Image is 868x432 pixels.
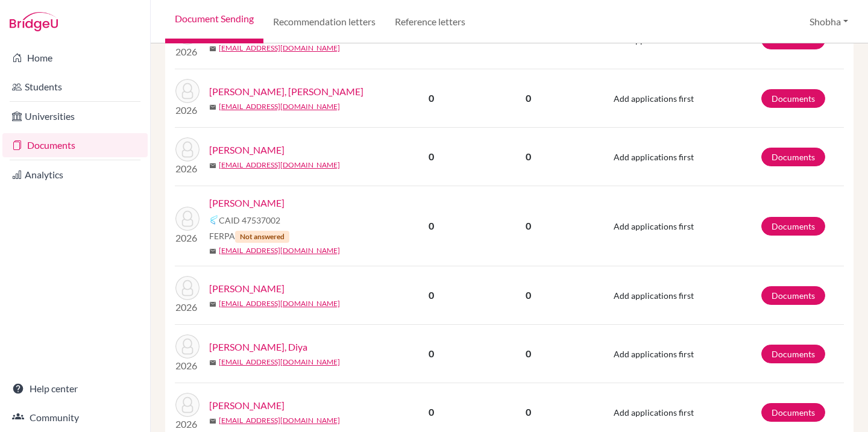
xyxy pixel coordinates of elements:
span: Add applications first [614,152,694,162]
a: [EMAIL_ADDRESS][DOMAIN_NAME] [219,43,340,54]
a: [PERSON_NAME] [209,196,285,210]
a: Students [2,75,148,99]
img: Sahay, Revant [175,276,200,300]
p: 2026 [175,300,200,315]
a: [PERSON_NAME], Diya [209,340,307,354]
span: mail [209,162,216,169]
p: 2026 [175,161,200,176]
b: 0 [429,151,434,162]
p: 2026 [175,231,200,245]
span: mail [209,418,216,425]
p: 2026 [175,417,200,431]
a: Documents [761,345,825,363]
b: 0 [429,289,434,301]
span: Not answered [235,231,289,243]
span: Add applications first [614,407,694,418]
a: Community [2,405,148,430]
p: 0 [473,288,584,302]
a: [PERSON_NAME] [209,281,285,296]
p: 0 [473,91,584,105]
b: 0 [429,348,434,359]
a: Documents [761,148,825,166]
span: mail [209,359,216,366]
a: Documents [2,133,148,157]
p: 0 [473,405,584,419]
span: mail [209,45,216,52]
span: mail [209,248,216,255]
img: Common App logo [209,215,219,225]
a: [PERSON_NAME], [PERSON_NAME] [209,84,363,99]
span: mail [209,104,216,111]
a: Documents [761,217,825,236]
a: Home [2,46,148,70]
a: [PERSON_NAME] [209,398,285,413]
a: [EMAIL_ADDRESS][DOMAIN_NAME] [219,101,340,112]
img: Rastogi, Aryam [175,207,200,231]
span: Add applications first [614,93,694,104]
img: Sawhney, Diya [175,334,200,358]
p: 2026 [175,45,200,59]
a: Documents [761,286,825,305]
p: 0 [473,149,584,164]
a: Universities [2,104,148,128]
img: Bridge-U [10,12,58,31]
p: 2026 [175,358,200,373]
img: Sequeira, Lisann Leona [175,393,200,417]
p: 2026 [175,103,200,117]
a: Help center [2,377,148,401]
span: Add applications first [614,349,694,359]
span: CAID 47537002 [219,214,280,227]
p: 0 [473,346,584,361]
button: Shobha [804,10,854,33]
a: [EMAIL_ADDRESS][DOMAIN_NAME] [219,160,340,171]
a: Documents [761,89,825,108]
a: [EMAIL_ADDRESS][DOMAIN_NAME] [219,415,340,426]
a: [EMAIL_ADDRESS][DOMAIN_NAME] [219,298,340,309]
a: Documents [761,403,825,422]
a: [PERSON_NAME] [209,143,285,157]
b: 0 [429,92,434,104]
span: FERPA [209,230,289,243]
span: Add applications first [614,290,694,301]
a: Analytics [2,163,148,187]
a: [EMAIL_ADDRESS][DOMAIN_NAME] [219,245,340,256]
p: 0 [473,219,584,233]
img: Rajesh, Asmeeta K [175,79,200,103]
span: Add applications first [614,221,694,231]
b: 0 [429,220,434,231]
img: Rajesh, Anjali [175,137,200,161]
a: [EMAIL_ADDRESS][DOMAIN_NAME] [219,357,340,368]
span: mail [209,301,216,308]
b: 0 [429,406,434,418]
